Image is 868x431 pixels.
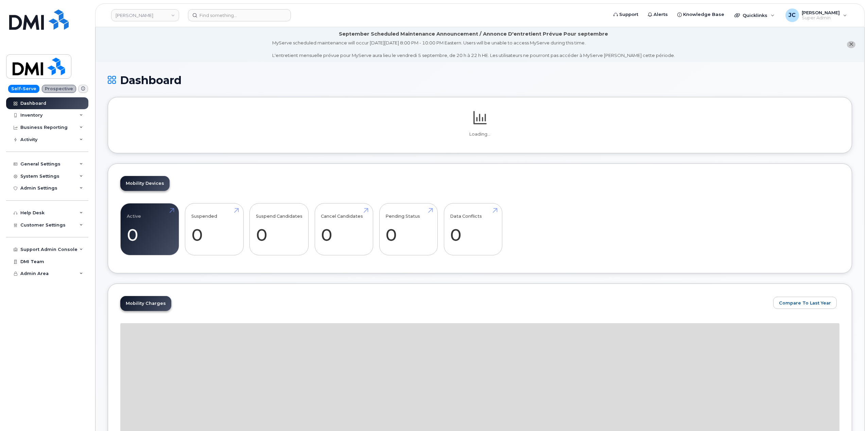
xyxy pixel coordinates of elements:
a: Pending Status 0 [385,207,431,252]
p: Loading... [120,131,839,137]
a: Active 0 [127,207,173,252]
button: Compare To Last Year [773,297,837,309]
a: Mobility Devices [120,176,170,191]
button: close notification [847,41,855,48]
a: Data Conflicts 0 [450,207,496,252]
a: Mobility Charges [120,296,171,311]
span: Compare To Last Year [779,300,831,306]
a: Cancel Candidates 0 [321,207,367,252]
div: September Scheduled Maintenance Announcement / Annonce D'entretient Prévue Pour septembre [339,31,608,38]
h4: Suspend Candidates [256,214,302,219]
h1: Dashboard [108,74,852,86]
dd: 0 [256,225,302,245]
a: Suspended 0 [191,207,237,252]
div: MyServe scheduled maintenance will occur [DATE][DATE] 8:00 PM - 10:00 PM Eastern. Users will be u... [272,40,675,59]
